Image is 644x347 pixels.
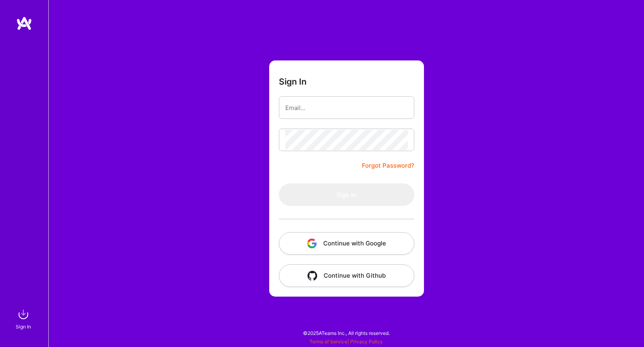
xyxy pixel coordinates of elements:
[16,322,31,331] div: Sign In
[279,183,414,206] button: Sign In
[279,77,307,87] h3: Sign In
[17,306,31,331] a: sign inSign In
[350,339,383,345] a: Privacy Policy
[279,232,414,255] button: Continue with Google
[362,161,414,170] a: Forgot Password?
[310,339,383,345] span: |
[16,16,32,31] img: logo
[307,239,317,248] img: icon
[279,264,414,287] button: Continue with Github
[48,323,644,343] div: © 2025 ATeams Inc., All rights reserved.
[307,271,317,281] img: icon
[285,98,408,118] input: Email...
[15,306,31,322] img: sign in
[310,339,347,345] a: Terms of Service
